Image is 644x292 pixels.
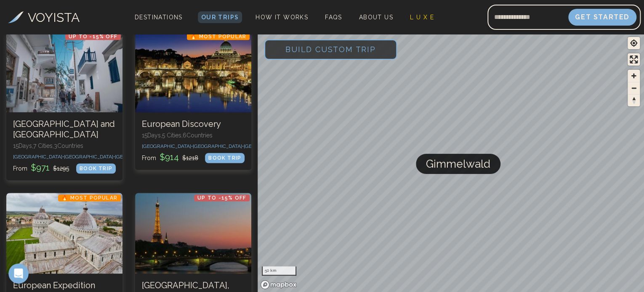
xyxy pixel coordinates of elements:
[135,32,251,170] a: European Discovery🔥 Most PopularEuropean Discovery15Days,5 Cities,6Countries[GEOGRAPHIC_DATA]•[GE...
[142,143,193,149] span: [GEOGRAPHIC_DATA] •
[182,155,198,161] span: $ 1218
[628,37,640,49] button: Find my location
[194,195,250,201] p: Up to -15% OFF
[142,119,245,129] h3: European Discovery
[142,151,198,163] p: From
[76,163,116,174] div: BOOK TRIP
[13,154,64,160] span: [GEOGRAPHIC_DATA] •
[13,142,116,150] p: 15 Days, 7 Cities, 3 Countr ies
[322,11,346,23] a: FAQs
[29,163,51,173] span: $ 971
[410,14,434,21] span: L U X E
[252,11,311,23] a: How It Works
[187,33,250,40] p: 🔥 Most Popular
[13,280,116,291] h3: European Expedition
[8,8,80,27] a: VOYISTA
[487,7,568,27] input: Email address
[53,165,69,172] span: $ 1295
[115,154,166,160] span: [GEOGRAPHIC_DATA] •
[568,9,636,26] button: Get Started
[628,95,640,106] span: Reset bearing to north
[359,14,393,21] span: About Us
[325,14,342,21] span: FAQs
[142,131,245,139] p: 15 Days, 5 Cities, 6 Countr ies
[244,143,295,149] span: [GEOGRAPHIC_DATA] •
[65,33,121,40] p: Up to -15% OFF
[628,82,640,94] button: Zoom out
[158,152,181,162] span: $ 914
[8,11,24,23] img: Voyista Logo
[13,162,69,174] p: From
[628,70,640,82] button: Zoom in
[131,11,186,35] span: Destinations
[258,33,644,292] canvas: Map
[6,32,122,180] a: Italy and GreeceUp to -15% OFF[GEOGRAPHIC_DATA] and [GEOGRAPHIC_DATA]15Days,7 Cities,3Countries[G...
[426,154,490,174] span: Gimmelwald
[255,14,308,21] span: How It Works
[58,195,121,201] p: 🔥 Most Popular
[407,11,437,23] a: L U X E
[628,53,640,66] button: Enter fullscreen
[262,266,296,276] div: 50 km
[198,11,242,23] a: Our Trips
[64,154,115,160] span: [GEOGRAPHIC_DATA] •
[193,143,244,149] span: [GEOGRAPHIC_DATA] •
[272,32,389,67] span: Build Custom Trip
[205,153,245,163] div: BOOK TRIP
[260,280,297,289] a: Mapbox homepage
[356,11,397,23] a: About Us
[264,39,397,60] button: Build Custom Trip
[201,14,239,21] span: Our Trips
[28,8,80,27] h3: VOYISTA
[8,263,29,284] iframe: Intercom live chat
[13,119,116,140] h3: [GEOGRAPHIC_DATA] and [GEOGRAPHIC_DATA]
[628,94,640,106] button: Reset bearing to north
